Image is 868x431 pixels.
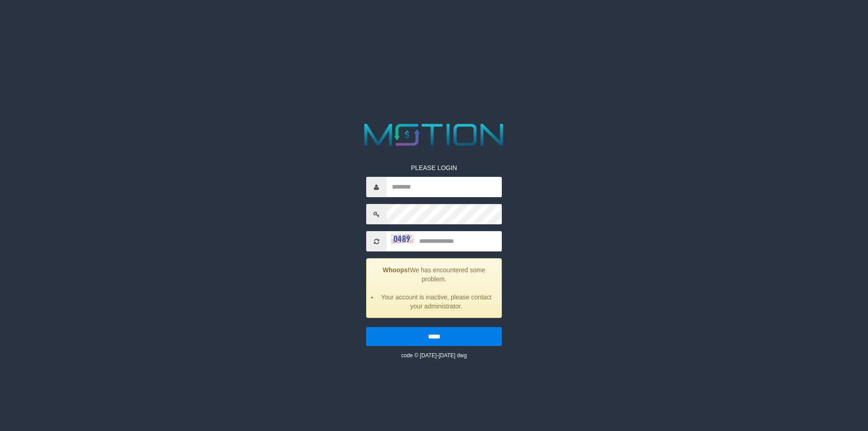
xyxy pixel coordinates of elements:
[366,258,502,318] div: We has encountered some problem.
[391,234,414,243] img: captcha
[358,120,510,150] img: MOTION_logo.png
[378,293,495,311] li: Your account is inactive, please contact your administrator.
[366,163,502,172] p: PLEASE LOGIN
[401,352,467,359] small: code © [DATE]-[DATE] dwg
[383,266,410,274] strong: Whoops!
